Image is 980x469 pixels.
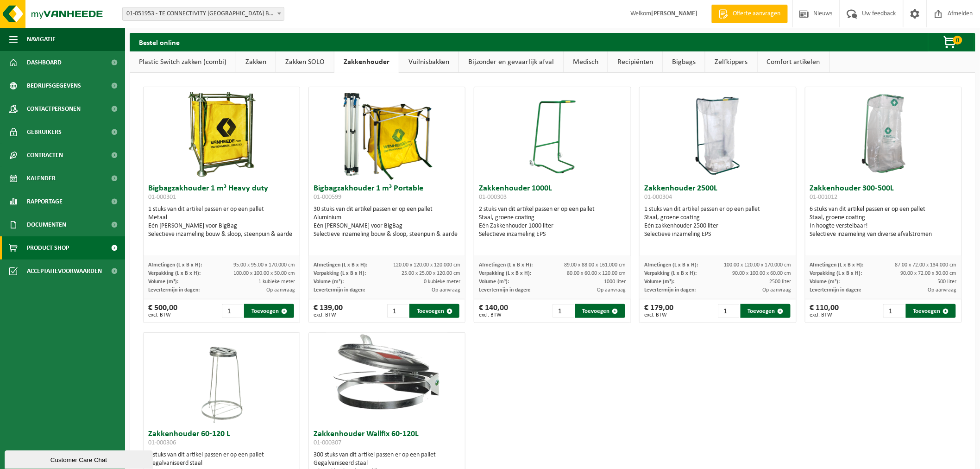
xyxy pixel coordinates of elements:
span: Product Shop [27,236,69,260]
a: Bijzonder en gevaarlijk afval [459,51,563,73]
span: Bedrijfsgegevens [27,74,81,97]
span: 01-000303 [479,194,507,201]
a: Comfort artikelen [758,51,829,73]
span: 01-000306 [148,439,176,446]
a: Zelfkippers [705,51,757,73]
span: 0 [953,36,962,44]
div: Gegalvaniseerd staal [148,459,295,468]
div: 6 stuks van dit artikel passen er op een pallet [810,205,957,239]
div: Eén zakkenhouder 2500 liter [644,222,791,230]
span: excl. BTW [644,312,673,318]
button: 0 [928,33,974,51]
span: 80.00 x 60.00 x 120.00 cm [567,271,626,276]
img: 01-000307 [309,333,465,411]
div: Selectieve inzameling van diverse afvalstromen [810,230,957,239]
span: Volume (m³): [479,279,509,285]
button: Toevoegen [244,304,294,318]
div: € 179,00 [644,304,673,318]
input: 1 [883,304,905,318]
span: 95.00 x 95.00 x 170.000 cm [233,262,295,268]
div: € 139,00 [314,304,343,318]
div: Staal, groene coating [644,214,791,222]
img: 01-000306 [199,333,245,425]
div: Selectieve inzameling EPS [479,230,626,239]
a: Zakken [236,51,276,73]
div: Eén [PERSON_NAME] voor BigBag [314,222,460,230]
span: 1 kubieke meter [258,279,295,285]
img: 01-001012 [837,87,930,180]
span: Op aanvraag [763,287,792,293]
span: Levertermijn in dagen: [479,287,530,293]
span: excl. BTW [810,312,839,318]
div: Selectieve inzameling bouw & sloop, steenpuin & aarde [314,230,460,239]
div: Staal, groene coating [479,214,626,222]
span: 0 kubieke meter [424,279,460,285]
span: 100.00 x 100.00 x 50.00 cm [233,271,295,276]
span: Verpakking (L x B x H): [148,271,201,276]
span: 1000 liter [604,279,626,285]
span: Verpakking (L x B x H): [479,271,531,276]
span: 01-000599 [314,194,341,201]
span: 01-000301 [148,194,176,201]
div: Eén Zakkenhouder 1000 liter [479,222,626,230]
button: Toevoegen [906,304,956,318]
div: Selectieve inzameling EPS [644,230,791,239]
span: 01-051953 - TE CONNECTIVITY BELGIUM BV - OOSTKAMP [122,7,284,21]
div: € 140,00 [479,304,508,318]
span: Levertermijn in dagen: [148,287,200,293]
span: excl. BTW [314,312,343,318]
span: Afmetingen (L x B x H): [148,262,202,268]
h3: Zakkenhouder 1000L [479,184,626,203]
span: Volume (m³): [148,279,178,285]
div: Gegalvaniseerd staal [314,459,460,468]
a: Bigbags [663,51,705,73]
span: 90.00 x 72.00 x 30.00 cm [901,271,957,276]
h3: Zakkenhouder Wallfix 60-120L [314,430,460,449]
span: Volume (m³): [314,279,344,285]
button: Toevoegen [741,304,791,318]
div: In hoogte verstelbaar! [810,222,957,230]
div: Aluminium [314,214,460,222]
span: Verpakking (L x B x H): [810,271,862,276]
span: 2500 liter [770,279,792,285]
h2: Bestel online [130,33,189,51]
span: 01-051953 - TE CONNECTIVITY BELGIUM BV - OOSTKAMP [123,7,284,20]
input: 1 [718,304,740,318]
span: Contracten [27,144,63,167]
a: Plastic Switch zakken (combi) [130,51,236,73]
span: Afmetingen (L x B x H): [810,262,864,268]
span: Afmetingen (L x B x H): [479,262,533,268]
span: Navigatie [27,28,56,51]
h3: Zakkenhouder 2500L [644,184,791,203]
div: Metaal [148,214,295,222]
span: Offerte aanvragen [730,9,783,19]
span: Op aanvraag [432,287,460,293]
span: 90.00 x 100.00 x 60.00 cm [733,271,792,276]
span: Gebruikers [27,120,62,144]
span: Op aanvraag [928,287,957,293]
strong: [PERSON_NAME] [651,10,697,17]
button: Toevoegen [409,304,459,318]
h3: Bigbagzakhouder 1 m³ Heavy duty [148,184,295,203]
div: 2 stuks van dit artikel passen er op een pallet [479,205,626,239]
img: 01-000303 [529,87,576,180]
div: Selectieve inzameling bouw & sloop, steenpuin & aarde [148,230,295,239]
a: Zakken SOLO [276,51,334,73]
a: Zakkenhouder [334,51,399,73]
input: 1 [553,304,574,318]
span: Volume (m³): [644,279,674,285]
span: 01-000307 [314,439,341,446]
span: Levertermijn in dagen: [810,287,861,293]
span: Verpakking (L x B x H): [314,271,366,276]
iframe: chat widget [5,449,155,469]
h3: Zakkenhouder 60-120 L [148,430,295,449]
span: Volume (m³): [810,279,840,285]
div: 1 stuks van dit artikel passen er op een pallet [644,205,791,239]
span: Levertermijn in dagen: [314,287,365,293]
span: 01-000304 [644,194,672,201]
span: Rapportage [27,190,63,213]
div: € 500,00 [148,304,177,318]
span: Documenten [27,213,66,236]
span: 01-001012 [810,194,838,201]
span: Acceptatievoorwaarden [27,260,102,283]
